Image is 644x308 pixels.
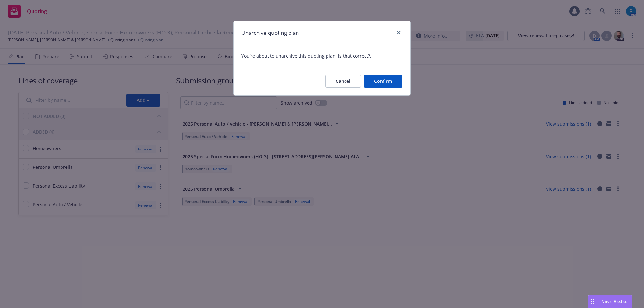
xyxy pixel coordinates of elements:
[241,29,299,37] h1: Unarchive quoting plan
[234,45,410,67] span: You're about to unarchive this quoting plan, is that correct?.
[588,295,632,308] button: Nova Assist
[364,75,402,88] button: Confirm
[601,299,627,304] span: Nova Assist
[325,75,361,88] button: Cancel
[588,295,596,308] div: Drag to move
[395,29,402,36] a: close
